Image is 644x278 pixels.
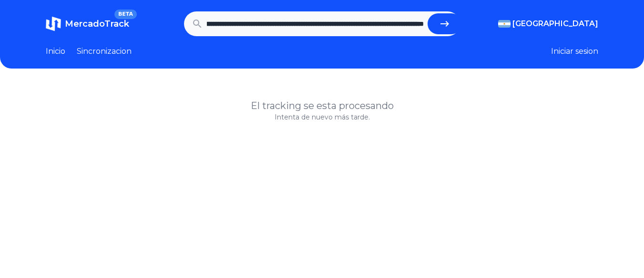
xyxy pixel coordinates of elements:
[512,18,598,30] span: [GEOGRAPHIC_DATA]
[46,16,61,31] img: MercadoTrack
[46,112,598,122] p: Intenta de nuevo más tarde.
[498,18,598,30] button: [GEOGRAPHIC_DATA]
[498,20,511,28] img: Argentina
[551,46,598,57] button: Iniciar sesion
[77,46,132,57] a: Sincronizacion
[46,99,598,112] h1: El tracking se esta procesando
[46,46,65,57] a: Inicio
[65,19,129,29] span: MercadoTrack
[46,16,129,31] a: MercadoTrackBETA
[114,10,137,19] span: BETA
